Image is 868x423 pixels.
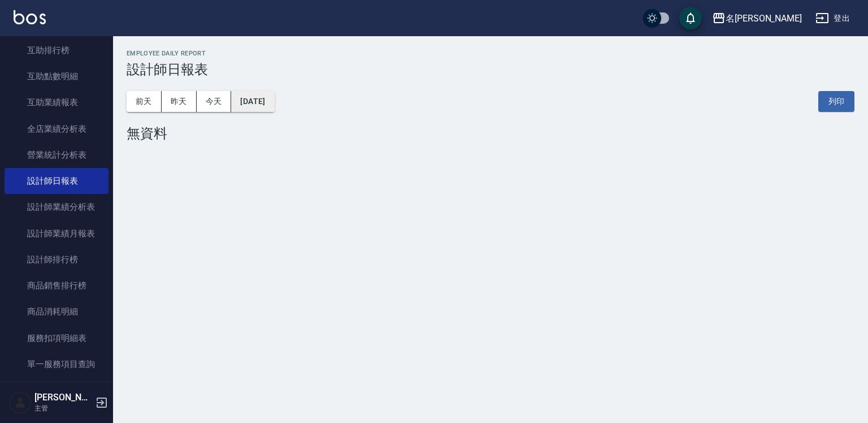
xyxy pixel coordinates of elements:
[5,194,108,220] a: 設計師業績分析表
[5,116,108,142] a: 全店業績分析表
[5,221,108,247] a: 設計師業績月報表
[726,11,802,25] div: 名[PERSON_NAME]
[708,7,806,30] button: 名[PERSON_NAME]
[818,91,854,112] button: 列印
[811,8,854,29] button: 登出
[231,91,274,112] button: [DATE]
[34,403,92,413] p: 主管
[9,391,32,414] img: Person
[127,50,854,57] h2: Employee Daily Report
[5,325,108,351] a: 服務扣項明細表
[5,299,108,325] a: 商品消耗明細
[5,168,108,194] a: 設計師日報表
[5,37,108,63] a: 互助排行榜
[197,91,232,112] button: 今天
[5,377,108,403] a: 店販抽成明細
[34,392,92,403] h5: [PERSON_NAME]
[127,91,162,112] button: 前天
[5,63,108,89] a: 互助點數明細
[5,89,108,115] a: 互助業績報表
[5,351,108,377] a: 單一服務項目查詢
[14,10,46,24] img: Logo
[127,62,854,77] h3: 設計師日報表
[679,7,702,29] button: save
[162,91,197,112] button: 昨天
[5,273,108,299] a: 商品銷售排行榜
[5,142,108,168] a: 營業統計分析表
[127,126,854,141] div: 無資料
[5,247,108,273] a: 設計師排行榜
